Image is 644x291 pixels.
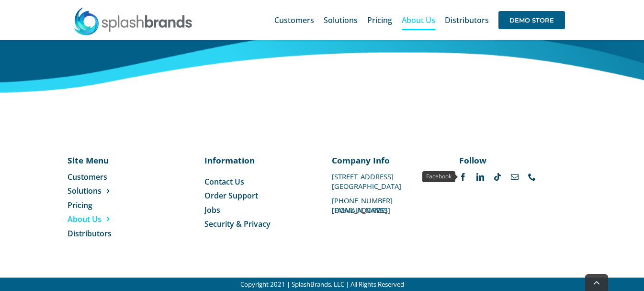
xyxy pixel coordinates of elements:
[445,5,489,35] a: Distributors
[68,172,136,239] nav: Menu
[459,173,467,181] a: facebook
[68,228,112,239] span: Distributors
[494,173,501,181] a: tiktok
[332,154,440,166] p: Company Info
[204,154,312,166] p: Information
[498,11,565,29] span: DEMO STORE
[68,154,136,166] p: Site Menu
[68,172,107,182] span: Customers
[476,173,484,181] a: linkedin
[324,16,358,24] span: Solutions
[367,5,392,35] a: Pricing
[274,5,565,35] nav: Main Menu Sticky
[204,190,312,201] a: Order Support
[68,214,102,224] span: About Us
[68,228,136,239] a: Distributors
[204,176,244,187] span: Contact Us
[498,5,565,35] a: DEMO STORE
[459,154,567,166] p: Follow
[204,205,220,215] span: Jobs
[68,186,102,196] span: Solutions
[402,16,435,24] span: About Us
[274,16,314,24] span: Customers
[73,7,193,35] img: SplashBrands.com Logo
[367,16,392,24] span: Pricing
[274,5,314,35] a: Customers
[68,200,92,210] span: Pricing
[204,219,271,229] span: Security & Privacy
[204,176,312,187] a: Contact Us
[68,214,136,224] a: About Us
[68,172,136,182] a: Customers
[204,176,312,230] nav: Menu
[204,205,312,215] a: Jobs
[204,190,258,201] span: Order Support
[511,173,519,181] a: mail
[445,16,489,24] span: Distributors
[204,219,312,229] a: Security & Privacy
[68,186,136,196] a: Solutions
[422,171,455,182] div: Facebook
[528,173,536,181] a: phone
[68,200,136,210] a: Pricing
